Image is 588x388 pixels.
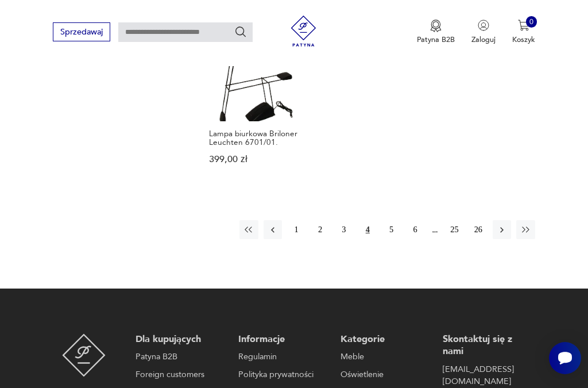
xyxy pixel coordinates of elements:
p: 399,00 zł [209,155,303,164]
button: 0Koszyk [512,20,535,45]
button: Sprzedawaj [53,22,110,41]
button: 1 [287,220,305,239]
a: Lampa biurkowa Briloner Leuchten 6701/01.Lampa biurkowa Briloner Leuchten 6701/01.399,00 zł [204,18,308,185]
p: Dla kupujących [136,333,222,346]
a: Regulamin [238,351,325,363]
iframe: Smartsupp widget button [549,342,581,374]
p: Zaloguj [471,34,496,45]
button: 3 [335,220,353,239]
button: Szukaj [234,25,247,38]
p: Kategorie [341,333,427,346]
button: 2 [311,220,329,239]
a: Ikona medaluPatyna B2B [417,20,455,45]
button: 25 [445,220,463,239]
a: Patyna B2B [136,351,222,363]
p: Patyna B2B [417,34,455,45]
a: [EMAIL_ADDRESS][DOMAIN_NAME] [443,363,529,388]
button: 5 [382,220,401,239]
img: Ikona medalu [430,20,442,32]
a: Foreign customers [136,368,222,381]
button: Patyna B2B [417,20,455,45]
img: Ikona koszyka [518,20,529,31]
a: Meble [341,351,427,363]
button: 4 [358,220,377,239]
button: 6 [406,220,424,239]
button: 26 [469,220,488,239]
a: Polityka prywatności [238,368,325,381]
h3: Lampa biurkowa Briloner Leuchten 6701/01. [209,129,303,147]
p: Koszyk [512,34,535,45]
img: Patyna - sklep z meblami i dekoracjami vintage [284,16,323,47]
p: Informacje [238,333,325,346]
a: Oświetlenie [341,368,427,381]
p: Skontaktuj się z nami [443,333,529,358]
img: Ikonka użytkownika [478,20,489,31]
img: Patyna - sklep z meblami i dekoracjami vintage [62,333,106,378]
div: 0 [526,16,537,28]
a: Sprzedawaj [53,29,110,36]
button: Zaloguj [471,20,496,45]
